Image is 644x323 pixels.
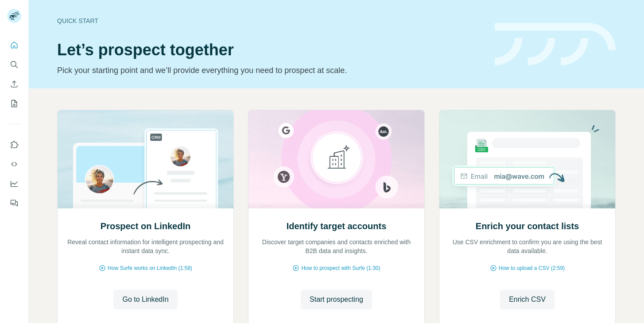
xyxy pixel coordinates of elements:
button: Enrich CSV [500,290,555,309]
p: Use CSV enrichment to confirm you are using the best data available. [448,238,606,255]
h1: Let’s prospect together [57,41,484,59]
span: Start prospecting [310,294,363,305]
p: Reveal contact information for intelligent prospecting and instant data sync. [66,238,225,255]
img: Prospect on LinkedIn [57,110,234,208]
span: How to prospect with Surfe (1:30) [301,264,380,272]
span: How Surfe works on LinkedIn (1:58) [108,264,192,272]
button: Use Surfe on LinkedIn [7,137,21,153]
span: How to upload a CSV (2:59) [499,264,565,272]
span: Enrich CSV [509,294,546,305]
button: Dashboard [7,176,21,192]
h2: Identify target accounts [287,220,387,232]
h2: Prospect on LinkedIn [101,220,190,232]
img: Identify target accounts [248,110,425,208]
button: Enrich CSV [7,76,21,92]
h2: Enrich your contact lists [476,220,579,232]
button: My lists [7,96,21,112]
p: Discover target companies and contacts enriched with B2B data and insights. [257,238,415,255]
img: Enrich your contact lists [439,110,616,208]
button: Use Surfe API [7,156,21,172]
button: Go to LinkedIn [113,290,177,309]
button: Quick start [7,37,21,53]
p: Pick your starting point and we’ll provide everything you need to prospect at scale. [57,64,484,77]
img: banner [495,23,616,66]
span: Go to LinkedIn [122,294,168,305]
button: Start prospecting [301,290,372,309]
div: Quick start [57,16,484,25]
button: Feedback [7,195,21,211]
button: Search [7,57,21,73]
